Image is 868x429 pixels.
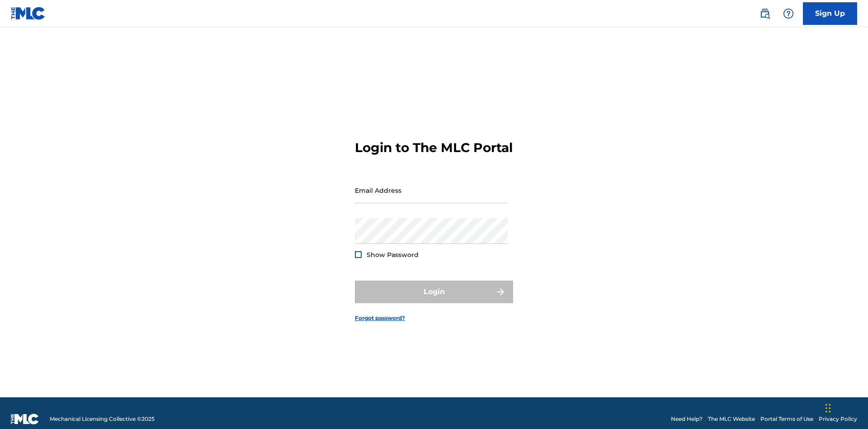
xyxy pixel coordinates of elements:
[760,415,813,423] a: Portal Terms of Use
[11,7,46,20] img: MLC Logo
[823,386,868,429] iframe: Chat Widget
[50,415,155,423] span: Mechanical Licensing Collective © 2025
[355,140,513,156] h3: Login to The MLC Portal
[759,8,770,19] img: search
[819,415,857,423] a: Privacy Policy
[671,415,703,423] a: Need Help?
[708,415,755,423] a: The MLC Website
[367,251,419,259] span: Show Password
[779,5,797,23] div: Help
[355,314,405,322] a: Forgot password?
[803,2,857,25] a: Sign Up
[826,395,831,422] div: Drag
[783,8,794,19] img: help
[756,5,774,23] a: Public Search
[11,414,39,424] img: logo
